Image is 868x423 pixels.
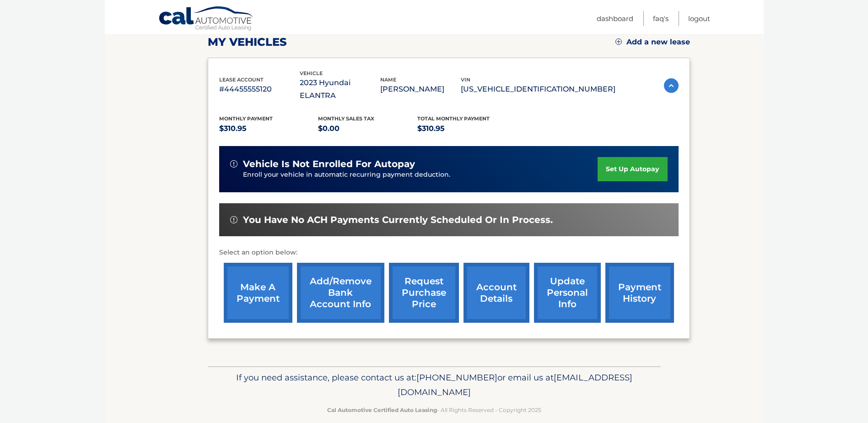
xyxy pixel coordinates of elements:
[214,405,655,415] p: - All Rights Reserved - Copyright 2025
[417,115,490,122] span: Total Monthly Payment
[243,158,415,170] span: vehicle is not enrolled for autopay
[230,216,237,223] img: alert-white.svg
[219,247,679,258] p: Select an option below:
[158,6,254,33] a: Cal Automotive
[214,370,655,400] p: If you need assistance, please contact us at: or email us at
[219,115,273,122] span: Monthly Payment
[219,76,264,83] span: lease account
[389,263,459,323] a: request purchase price
[243,170,598,180] p: Enroll your vehicle in automatic recurring payment deduction.
[461,83,615,96] p: [US_VEHICLE_IDENTIFICATION_NUMBER]
[688,11,710,26] a: Logout
[300,76,380,102] p: 2023 Hyundai ELANTRA
[461,76,470,83] span: vin
[224,263,292,323] a: make a payment
[300,70,323,76] span: vehicle
[297,263,384,323] a: Add/Remove bank account info
[318,115,374,122] span: Monthly sales Tax
[318,122,417,135] p: $0.00
[327,407,437,413] strong: Cal Automotive Certified Auto Leasing
[653,11,669,26] a: FAQ's
[380,83,461,96] p: [PERSON_NAME]
[230,160,237,168] img: alert-white.svg
[464,263,529,323] a: account details
[597,11,633,26] a: Dashboard
[417,122,517,135] p: $310.95
[208,35,287,49] h2: my vehicles
[416,372,497,383] span: [PHONE_NUMBER]
[219,122,318,135] p: $310.95
[664,78,679,93] img: accordion-active.svg
[380,76,396,83] span: name
[605,263,674,323] a: payment history
[243,214,553,226] span: You have no ACH payments currently scheduled or in process.
[615,38,690,47] a: Add a new lease
[615,38,622,45] img: add.svg
[219,83,300,96] p: #44455555120
[398,372,632,397] span: [EMAIL_ADDRESS][DOMAIN_NAME]
[598,157,667,181] a: set up autopay
[534,263,601,323] a: update personal info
